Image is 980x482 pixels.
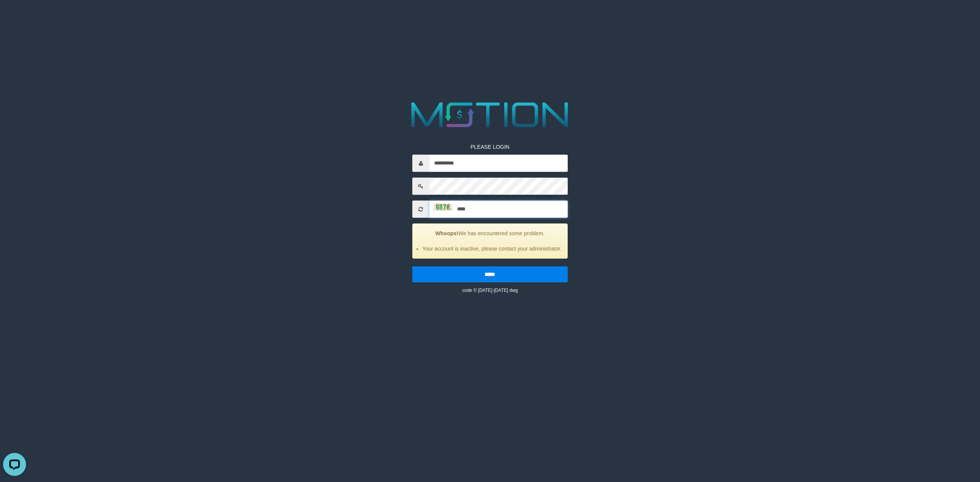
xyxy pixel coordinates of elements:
li: Your account is inactive, please contact your administrator. [422,245,562,252]
img: MOTION_logo.png [404,98,576,132]
button: Open LiveChat chat widget [3,3,26,26]
img: captcha [433,203,452,211]
div: We has encountered some problem. [412,223,568,259]
p: PLEASE LOGIN [412,143,568,151]
strong: Whoops! [435,230,458,236]
small: code © [DATE]-[DATE] dwg [462,288,518,293]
